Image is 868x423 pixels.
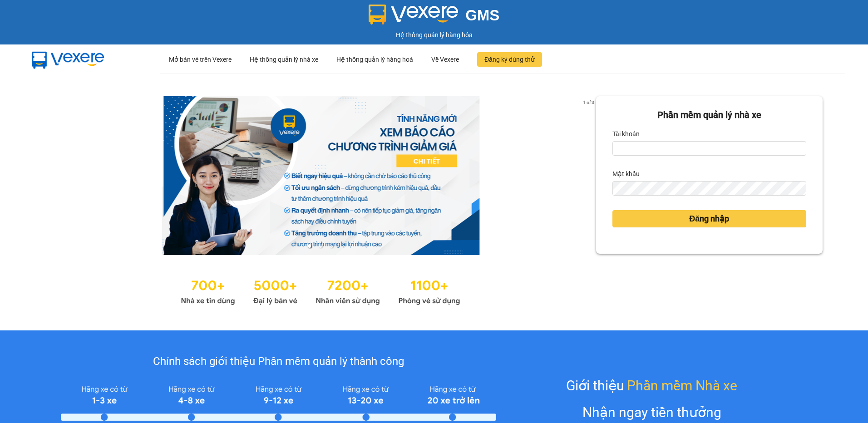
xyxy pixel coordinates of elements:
[23,44,113,74] img: mbUUG5Q.png
[612,167,640,181] label: Mật khẩu
[61,353,496,370] div: Chính sách giới thiệu Phần mềm quản lý thành công
[369,14,500,21] a: GMS
[465,7,499,24] span: GMS
[580,96,596,108] p: 1 of 3
[689,212,729,225] span: Đăng nhập
[250,45,318,74] div: Hệ thống quản lý nhà xe
[369,5,459,25] img: logo 2
[612,108,806,122] div: Phần mềm quản lý nhà xe
[612,141,806,156] input: Tài khoản
[45,96,58,255] button: previous slide / item
[582,402,721,423] div: Nhận ngay tiền thưởng
[612,181,806,196] input: Mật khẩu
[336,45,413,74] div: Hệ thống quản lý hàng hoá
[566,375,737,396] div: Giới thiệu
[477,52,542,67] button: Đăng ký dùng thử
[612,127,640,141] label: Tài khoản
[308,244,311,248] li: slide item 1
[2,30,866,40] div: Hệ thống quản lý hàng hóa
[319,244,322,248] li: slide item 2
[612,210,806,227] button: Đăng nhập
[583,96,596,255] button: next slide / item
[330,244,333,248] li: slide item 3
[181,273,460,308] img: Statistics.png
[431,45,459,74] div: Về Vexere
[627,375,737,396] span: Phần mềm Nhà xe
[169,45,232,74] div: Mở bán vé trên Vexere
[484,54,535,64] span: Đăng ký dùng thử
